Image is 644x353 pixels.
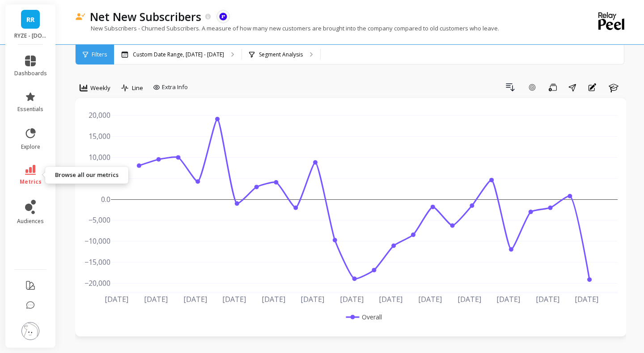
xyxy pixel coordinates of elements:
span: essentials [17,106,43,113]
img: header icon [75,13,85,21]
p: Custom Date Range, [DATE] - [DATE] [133,51,224,58]
img: profile picture [21,322,39,340]
span: metrics [20,178,42,185]
span: audiences [17,218,44,225]
p: Net New Subscribers [90,9,201,24]
span: Line [132,84,143,92]
span: explore [21,143,40,151]
p: New Subscribers - Churned Subscribers. A measure of how many new customers are brought into the c... [75,24,499,32]
span: Weekly [90,84,110,92]
p: Segment Analysis [259,51,303,58]
img: api.recharge.svg [219,13,227,21]
p: RYZE - ryzeup.myshopify.com [14,32,47,39]
span: Filters [92,51,107,58]
span: Extra Info [162,83,188,92]
span: RR [26,14,34,25]
span: dashboards [14,70,47,77]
